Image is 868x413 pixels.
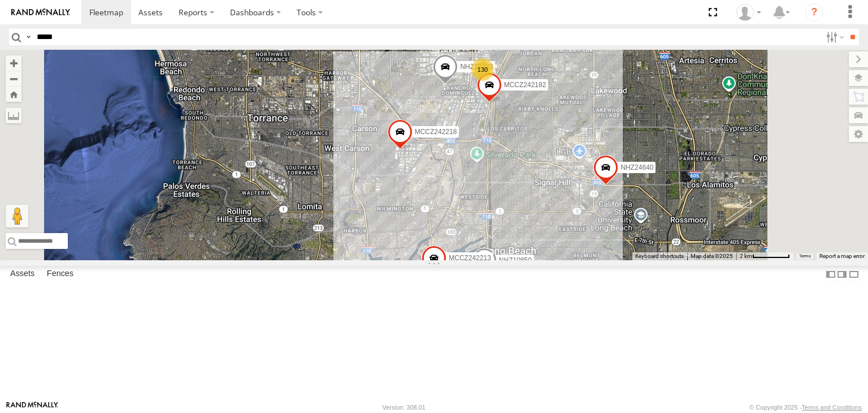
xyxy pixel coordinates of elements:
[449,254,491,262] span: MCCZ242213
[41,266,79,282] label: Fences
[6,87,21,102] button: Zoom Home
[460,63,493,71] span: NHZ15723
[620,164,653,171] span: NHZ24640
[819,253,865,259] a: Report a map error
[691,253,733,259] span: Map data ©2025
[383,404,426,411] div: Version: 308.01
[749,404,862,411] div: © Copyright 2025 -
[805,3,823,21] i: ?
[6,107,21,123] label: Measure
[799,254,811,259] a: Terms (opens in new tab)
[6,402,58,413] a: Visit our Website
[836,266,848,282] label: Dock Summary Table to the Right
[740,253,752,259] span: 2 km
[5,266,40,282] label: Assets
[415,128,457,136] span: MCCZ242218
[504,81,546,89] span: MCCZ242182
[6,71,21,87] button: Zoom out
[732,4,765,21] div: Zulema McIntosch
[635,252,684,260] button: Keyboard shortcuts
[849,126,868,142] label: Map Settings
[471,58,494,81] div: 130
[11,8,70,16] img: rand-logo.svg
[6,205,28,227] button: Drag Pegman onto the map to open Street View
[802,404,862,411] a: Terms and Conditions
[24,29,33,45] label: Search Query
[848,266,860,282] label: Hide Summary Table
[6,55,21,71] button: Zoom in
[736,252,793,260] button: Map Scale: 2 km per 63 pixels
[499,256,532,264] span: NHZ10850
[822,29,846,45] label: Search Filter Options
[825,266,836,282] label: Dock Summary Table to the Left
